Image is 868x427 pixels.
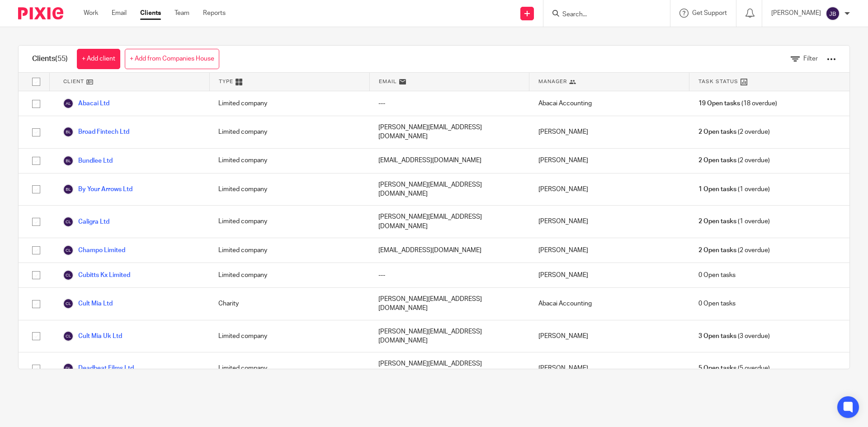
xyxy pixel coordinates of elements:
[771,9,821,18] p: [PERSON_NAME]
[529,174,689,206] div: [PERSON_NAME]
[209,206,369,238] div: Limited company
[63,245,125,256] a: Champo Limited
[369,288,529,320] div: [PERSON_NAME][EMAIL_ADDRESS][DOMAIN_NAME]
[529,288,689,320] div: Abacai Accounting
[209,238,369,263] div: Limited company
[698,246,736,255] span: 2 Open tasks
[112,9,127,18] a: Email
[529,206,689,238] div: [PERSON_NAME]
[698,78,738,85] span: Task Status
[826,6,840,21] img: svg%3E
[63,127,129,137] a: Broad Fintech Ltd
[529,238,689,263] div: [PERSON_NAME]
[561,11,643,19] input: Search
[219,78,233,85] span: Type
[63,245,74,256] img: svg%3E
[369,149,529,173] div: [EMAIL_ADDRESS][DOMAIN_NAME]
[698,364,736,373] span: 5 Open tasks
[529,263,689,287] div: [PERSON_NAME]
[529,116,689,148] div: [PERSON_NAME]
[63,155,74,166] img: svg%3E
[209,288,369,320] div: Charity
[698,156,736,165] span: 2 Open tasks
[209,149,369,173] div: Limited company
[32,54,68,64] h1: Clients
[63,270,130,281] a: Cubitts Kx Limited
[698,364,770,373] span: (5 overdue)
[209,116,369,148] div: Limited company
[369,174,529,206] div: [PERSON_NAME][EMAIL_ADDRESS][DOMAIN_NAME]
[698,299,736,308] span: 0 Open tasks
[698,127,770,136] span: (2 overdue)
[77,49,120,69] a: + Add client
[369,320,529,352] div: [PERSON_NAME][EMAIL_ADDRESS][DOMAIN_NAME]
[698,332,770,341] span: (3 overdue)
[529,91,689,116] div: Abacai Accounting
[698,185,770,194] span: (1 overdue)
[698,99,777,108] span: (18 overdue)
[369,206,529,238] div: [PERSON_NAME][EMAIL_ADDRESS][DOMAIN_NAME]
[63,127,74,137] img: svg%3E
[698,246,770,255] span: (2 overdue)
[369,352,529,385] div: [PERSON_NAME][EMAIL_ADDRESS][DOMAIN_NAME]
[369,116,529,148] div: [PERSON_NAME][EMAIL_ADDRESS][DOMAIN_NAME]
[379,78,397,85] span: Email
[698,332,736,341] span: 3 Open tasks
[18,7,63,19] img: Pixie
[529,320,689,352] div: [PERSON_NAME]
[529,149,689,173] div: [PERSON_NAME]
[175,9,189,18] a: Team
[63,331,74,342] img: svg%3E
[63,98,74,109] img: svg%3E
[63,298,74,309] img: svg%3E
[140,9,161,18] a: Clients
[529,352,689,385] div: [PERSON_NAME]
[55,55,68,62] span: (55)
[698,217,736,226] span: 2 Open tasks
[63,298,113,309] a: Cult Mia Ltd
[209,320,369,352] div: Limited company
[369,263,529,287] div: ---
[209,263,369,287] div: Limited company
[698,99,740,108] span: 19 Open tasks
[63,98,109,109] a: Abacai Ltd
[209,352,369,385] div: Limited company
[63,363,135,374] a: Deadbeat Films Ltd.
[209,174,369,206] div: Limited company
[698,185,736,194] span: 1 Open tasks
[63,270,74,281] img: svg%3E
[698,217,770,226] span: (1 overdue)
[369,91,529,116] div: ---
[63,216,109,227] a: Caligra Ltd
[692,10,727,16] span: Get Support
[28,73,45,90] input: Select all
[209,91,369,116] div: Limited company
[538,78,567,85] span: Manager
[63,184,132,195] a: By Your Arrows Ltd
[63,363,74,374] img: svg%3E
[125,49,219,69] a: + Add from Companies House
[63,216,74,227] img: svg%3E
[63,331,122,342] a: Cult Mia Uk Ltd
[84,9,98,18] a: Work
[698,271,736,280] span: 0 Open tasks
[63,78,84,85] span: Client
[698,127,736,136] span: 2 Open tasks
[803,56,818,62] span: Filter
[203,9,226,18] a: Reports
[369,238,529,263] div: [EMAIL_ADDRESS][DOMAIN_NAME]
[698,156,770,165] span: (2 overdue)
[63,184,74,195] img: svg%3E
[63,155,113,166] a: Bundlee Ltd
